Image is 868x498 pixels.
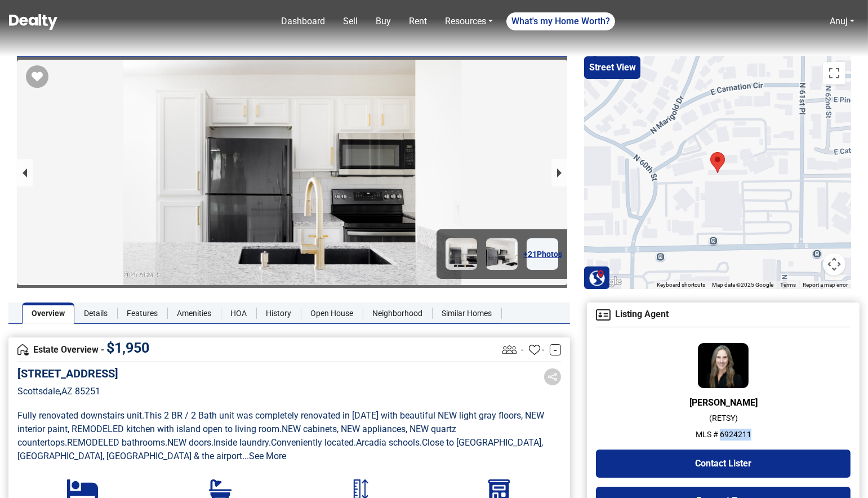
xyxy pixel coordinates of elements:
button: Street View [584,56,640,79]
button: Keyboard shortcuts [657,281,705,289]
h4: Estate Overview - [17,344,500,356]
img: Agent [596,309,611,321]
iframe: BigID CMP Widget [6,464,39,498]
h4: Listing Agent [596,309,851,321]
img: Search Homes at Dealty [589,269,606,286]
span: Close to [GEOGRAPHIC_DATA], [GEOGRAPHIC_DATA], [GEOGRAPHIC_DATA] & the airport [17,437,545,461]
a: Rent [404,10,431,33]
a: Overview [22,303,74,324]
span: - [521,343,523,357]
a: Anuj [830,16,848,26]
a: Details [74,303,117,324]
a: Buy [371,10,395,33]
a: ...See More [242,451,286,461]
button: Map camera controls [823,253,845,275]
a: Amenities [167,303,221,324]
button: previous slide / item [17,159,33,186]
a: History [256,303,301,324]
a: +21Photos [527,238,558,270]
p: MLS # 6924211 [596,429,851,441]
a: HOA [221,303,256,324]
span: - [542,343,544,357]
h6: [PERSON_NAME] [596,397,851,408]
a: Anuj [825,10,859,33]
a: Terms (opens in new tab) [780,282,796,288]
a: Open House [301,303,363,324]
a: Report a map error [803,282,848,288]
button: Contact Lister [596,450,851,478]
img: Image [486,238,518,270]
a: Dashboard [277,10,330,33]
a: Resources [440,10,497,33]
img: Dealty - Buy, Sell & Rent Homes [9,14,57,30]
a: Sell [339,10,362,33]
span: This 2 BR / 2 Bath unit was completely renovated in [DATE] with beautiful NEW light gray floors, ... [17,410,546,434]
a: Features [117,303,167,324]
span: $ 1,950 [106,340,149,356]
h5: [STREET_ADDRESS] [17,367,118,380]
p: Scottsdale , AZ 85251 [17,385,118,398]
img: Agent [698,343,749,388]
p: ( RETSY ) [596,412,851,424]
button: next slide / item [551,159,567,186]
span: NEW doors . [167,437,213,448]
span: Conveniently located . [271,437,356,448]
span: Inside laundry . [213,437,271,448]
a: - [550,344,561,355]
img: Image [446,238,477,270]
img: Listing View [500,340,519,359]
a: Neighborhood [363,303,432,324]
span: REMODELED bathrooms . [67,437,167,448]
span: NEW cabinets, NEW appliances, NEW quartz countertops . [17,424,459,448]
a: Similar Homes [432,303,501,324]
span: Map data ©2025 Google [712,282,773,288]
img: Favourites [529,344,540,355]
button: Toggle fullscreen view [823,62,845,85]
span: Fully renovated downstairs unit . [17,410,144,421]
img: Overview [17,344,29,355]
span: Arcadia schools . [356,437,422,448]
a: What's my Home Worth? [506,12,615,30]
